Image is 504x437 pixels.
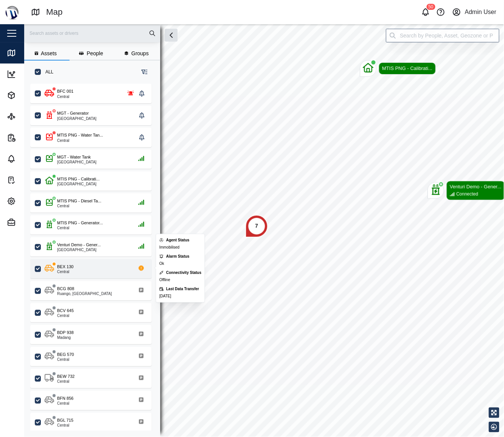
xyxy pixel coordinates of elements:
div: Tasks [20,176,39,184]
div: Central [57,204,101,208]
div: MGT - Generator [57,110,89,117]
div: BFN 856 [57,395,73,402]
div: [GEOGRAPHIC_DATA] [57,182,99,186]
div: Central [57,402,73,406]
div: BDP 938 [57,330,74,336]
div: Ruango, [GEOGRAPHIC_DATA] [57,292,112,296]
div: Central [57,270,73,274]
div: Dashboard [20,70,52,78]
div: BFC 001 [57,88,73,95]
div: MTIS PNG - Water Tan... [57,132,103,138]
div: Connected [456,191,478,198]
div: BGL 715 [57,417,73,424]
div: Sites [20,112,37,121]
div: MTIS PNG - Calibrati... [57,176,99,182]
div: BEW 732 [57,373,74,380]
span: Assets [41,51,57,56]
input: Search assets or drivers [29,28,156,39]
div: Offline [159,277,170,283]
div: Agent Status [166,237,189,243]
div: Map [20,49,36,57]
div: Connectivity Status [166,270,201,276]
div: grid [30,81,160,431]
div: Last Data Transfer [166,286,199,292]
div: Central [57,95,73,99]
div: [GEOGRAPHIC_DATA] [57,117,96,121]
input: Search by People, Asset, Geozone or Place [386,29,499,42]
div: Central [57,139,103,143]
div: [GEOGRAPHIC_DATA] [57,248,101,252]
div: Map [46,6,63,19]
span: People [87,51,103,56]
img: Main Logo [4,4,20,20]
div: Reports [20,134,44,142]
div: [DATE] [159,293,171,299]
div: BCG 808 [57,286,74,292]
div: BEX 130 [57,264,73,270]
div: Central [57,314,74,318]
div: 7 [255,222,258,230]
div: Venturi Demo - Gener... [450,183,502,191]
div: Immobilised [159,244,179,250]
div: Map marker [360,60,436,77]
div: [GEOGRAPHIC_DATA] [57,160,96,164]
div: Admin [20,218,41,227]
div: MGT - Water Tank [57,154,91,160]
div: Central [57,424,73,428]
div: BCV 645 [57,308,74,314]
div: Ok [159,261,164,267]
div: MTIS PNG - Calibrati... [382,65,433,72]
span: Groups [131,51,149,56]
div: MTIS PNG - Diesel Ta... [57,198,101,204]
div: Madang [57,336,74,340]
div: Map marker [245,215,268,238]
div: MTIS PNG - Generator... [57,220,103,226]
div: Central [57,358,74,362]
label: ALL [41,69,53,75]
div: Admin User [465,8,497,17]
div: Alarm Status [166,253,189,260]
div: Settings [20,197,45,205]
div: Alarms [20,155,42,163]
div: Central [57,380,74,384]
div: 50 [426,4,435,10]
div: Assets [20,91,42,100]
div: BEG 570 [57,351,74,358]
div: Venturi Demo - Gener... [57,242,101,248]
div: Central [57,226,103,230]
button: Admin User [451,7,498,17]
